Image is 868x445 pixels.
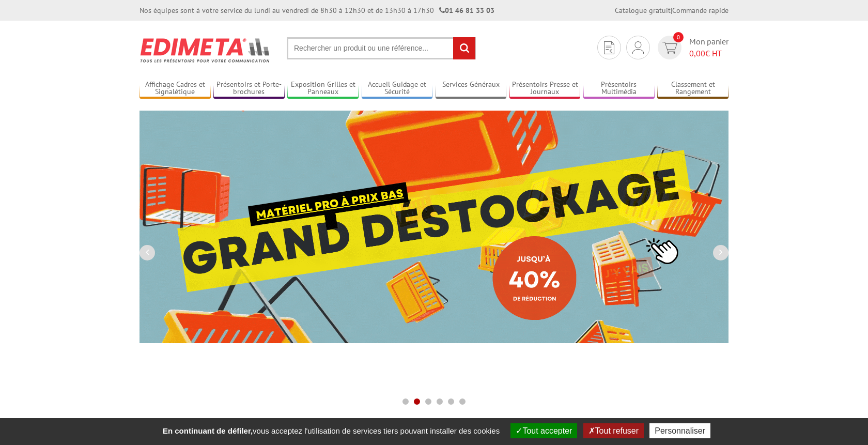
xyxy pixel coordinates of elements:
[689,36,729,59] span: Mon panier
[615,5,729,16] div: |
[510,423,577,438] button: Tout accepter
[139,31,271,69] img: Présentoir, panneau, stand - Edimeta - PLV, affichage, mobilier bureau, entreprise
[213,80,285,97] a: Présentoirs et Porte-brochures
[163,426,253,435] strong: En continuant de défiler,
[655,36,729,59] a: devis rapide 0 Mon panier 0,00€ HT
[439,6,494,15] strong: 01 46 81 33 03
[139,5,494,16] div: Nos équipes sont à votre service du lundi au vendredi de 8h30 à 12h30 et de 13h30 à 17h30
[362,80,433,97] a: Accueil Guidage et Sécurité
[657,80,729,97] a: Classement et Rangement
[689,48,729,59] span: € HT
[287,80,359,97] a: Exposition Grilles et Panneaux
[583,423,644,438] button: Tout refuser
[632,41,644,54] img: devis rapide
[615,6,671,15] a: Catalogue gratuit
[453,37,475,59] input: rechercher
[604,41,614,54] img: devis rapide
[649,423,710,438] button: Personnaliser (fenêtre modale)
[583,80,655,97] a: Présentoirs Multimédia
[662,42,677,54] img: devis rapide
[672,6,729,15] a: Commande rapide
[158,426,505,435] span: vous acceptez l'utilisation de services tiers pouvant installer des cookies
[689,48,705,58] span: 0,00
[673,32,684,42] span: 0
[436,80,507,97] a: Services Généraux
[287,37,476,59] input: Rechercher un produit ou une référence...
[139,80,211,97] a: Affichage Cadres et Signalétique
[509,80,581,97] a: Présentoirs Presse et Journaux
